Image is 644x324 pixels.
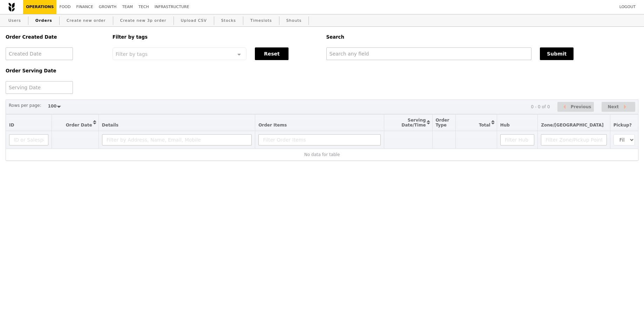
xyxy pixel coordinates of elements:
div: No data for table [9,152,635,157]
span: Details [102,123,118,128]
div: 0 - 0 of 0 [531,104,550,109]
span: Order Type [436,118,449,128]
a: Create new 3p order [117,14,169,27]
a: Timeslots [248,14,274,27]
span: ID [9,123,14,128]
span: Hub [500,123,510,128]
span: Filter by tags [116,51,148,57]
a: Stocks [218,14,239,27]
button: Previous [557,102,594,112]
span: Zone/[GEOGRAPHIC_DATA] [541,123,604,128]
a: Upload CSV [178,14,210,27]
h5: Order Serving Date [6,68,104,73]
a: Users [6,14,24,27]
input: Filter by Address, Name, Email, Mobile [102,134,252,145]
a: Orders [33,14,55,27]
input: Filter Hub [500,134,535,145]
button: Reset [255,47,289,60]
a: Shouts [284,14,305,27]
img: Grain logo [8,2,15,12]
h5: Search [326,34,639,40]
span: Pickup? [614,123,632,128]
label: Rows per page: [9,102,41,109]
input: Filter Order Items [258,134,381,145]
h5: Filter by tags [113,34,318,40]
span: Order Items [258,123,287,128]
span: Next [608,103,619,111]
span: Previous [571,103,591,111]
input: Serving Date [6,81,73,94]
input: Created Date [6,47,73,60]
h5: Order Created Date [6,34,104,40]
a: Create new order [64,14,109,27]
button: Next [602,102,635,112]
input: Filter Zone/Pickup Point [541,134,607,145]
input: ID or Salesperson name [9,134,48,145]
input: Search any field [326,47,532,60]
button: Submit [540,47,574,60]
